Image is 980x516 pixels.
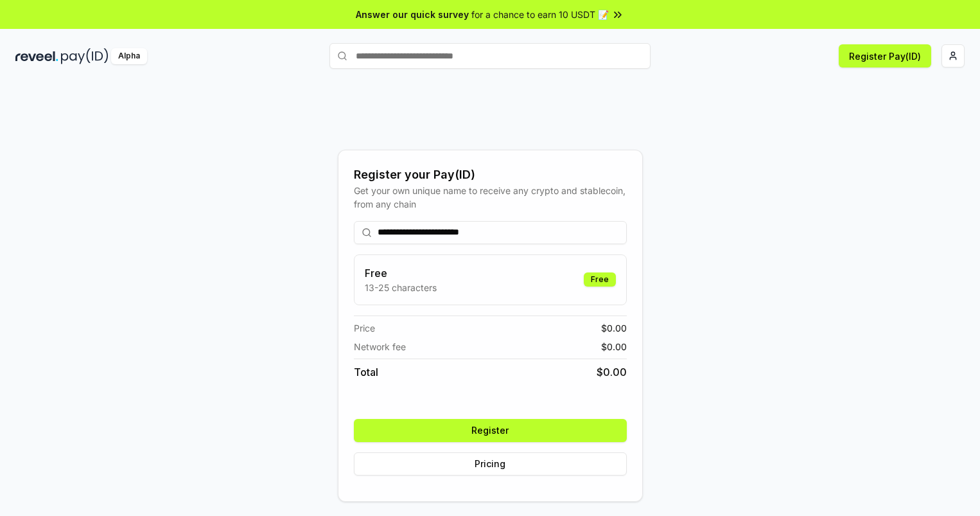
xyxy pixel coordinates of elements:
[354,184,627,211] div: Get your own unique name to receive any crypto and stablecoin, from any chain
[365,265,437,281] h3: Free
[15,48,58,64] img: reveel_dark
[601,340,627,353] span: $ 0.00
[471,8,609,21] span: for a chance to earn 10 USDT 📝
[597,364,627,380] span: $ 0.00
[356,8,469,21] span: Answer our quick survey
[354,364,378,380] span: Total
[354,340,406,353] span: Network fee
[354,452,627,476] button: Pricing
[601,321,627,335] span: $ 0.00
[111,48,147,64] div: Alpha
[839,44,931,67] button: Register Pay(ID)
[584,272,616,287] div: Free
[354,166,627,184] div: Register your Pay(ID)
[365,281,437,294] p: 13-25 characters
[354,321,375,335] span: Price
[61,48,109,64] img: pay_id
[354,419,627,442] button: Register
